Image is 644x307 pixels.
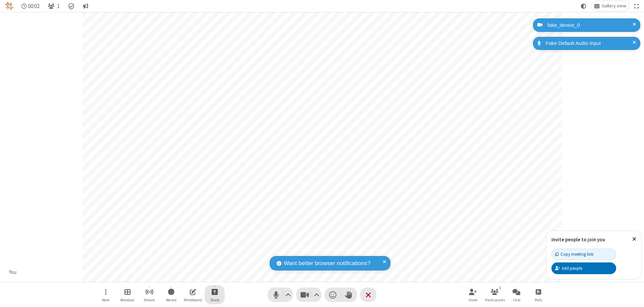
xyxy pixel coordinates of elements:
[578,1,589,11] button: Using system theme
[551,249,616,260] button: Copy meeting link
[535,298,542,302] span: Polls
[469,298,477,302] span: Invite
[591,1,629,11] button: Change layout
[5,2,13,10] img: QA Selenium DO NOT DELETE OR CHANGE
[284,288,293,302] button: Audio settings
[28,3,40,9] span: 00:02
[485,298,505,302] span: Participants
[184,298,202,302] span: Whiteboard
[7,268,19,276] div: You
[555,251,593,257] div: Copy meeting link
[57,3,60,9] span: 1
[463,285,483,304] button: Invite participants (⌘+Shift+I)
[506,285,527,304] button: Open chat
[117,285,138,304] button: Manage Breakout Rooms
[102,298,109,302] span: More
[485,285,505,304] button: Open participant list
[551,262,616,274] button: Add people
[627,231,641,247] button: Close popover
[497,285,503,291] div: 1
[205,285,225,304] button: Start sharing
[144,298,155,302] span: Stream
[96,285,116,304] button: Open menu
[19,1,43,11] div: Timer
[312,288,321,302] button: Video setting
[602,3,626,9] span: Gallery view
[545,21,635,29] div: fake_device_0
[528,285,548,304] button: Open poll
[65,1,78,11] div: Meeting details Encryption enabled
[360,288,376,302] button: End or leave meeting
[632,1,642,11] button: Fullscreen
[80,1,91,11] button: Conversation
[325,288,341,302] button: Send a reaction
[296,288,321,302] button: Stop video (⌘+Shift+V)
[139,285,159,304] button: Start streaming
[120,298,135,302] span: Breakout
[513,298,521,302] span: Chat
[45,1,62,11] button: Open participant list
[268,288,293,302] button: Mute (⌘+Shift+A)
[284,259,370,268] span: Want better browser notifications?
[543,40,635,47] div: Fake Default Audio Input
[341,288,357,302] button: Raise hand
[183,285,203,304] button: Open shared whiteboard
[166,298,176,302] span: Record
[210,298,219,302] span: Share
[551,236,605,243] label: Invite people to join you
[161,285,181,304] button: Start recording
